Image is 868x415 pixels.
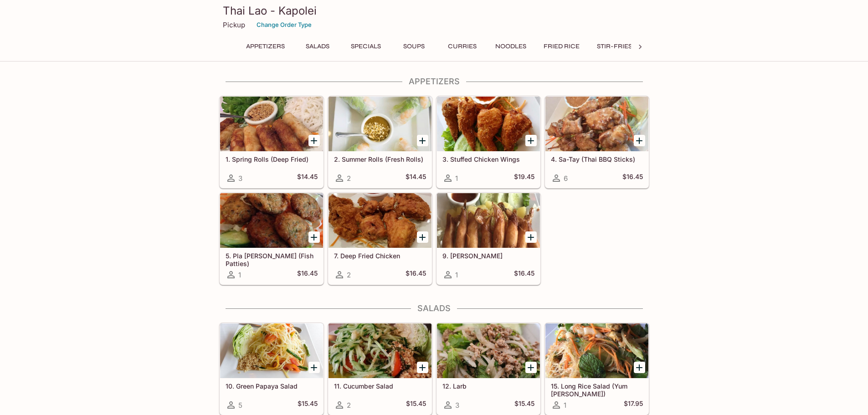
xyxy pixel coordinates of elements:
button: Add 2. Summer Rolls (Fresh Rolls) [417,135,428,146]
button: Add 11. Cucumber Salad [417,362,428,373]
button: Specials [345,40,386,53]
button: Add 4. Sa-Tay (Thai BBQ Sticks) [634,135,645,146]
h5: $16.45 [622,173,643,184]
h5: $15.45 [406,400,426,410]
span: 2 [347,401,351,410]
span: 1 [455,271,458,279]
a: 7. Deep Fried Chicken2$16.45 [328,193,432,285]
div: 4. Sa-Tay (Thai BBQ Sticks) [545,97,648,151]
span: 6 [564,174,568,183]
button: Soups [394,40,435,53]
span: 1 [455,174,458,183]
a: 12. Larb3$15.45 [437,323,540,415]
a: 11. Cucumber Salad2$15.45 [328,323,432,415]
button: Add 1. Spring Rolls (Deep Fried) [308,135,320,146]
button: Add 7. Deep Fried Chicken [417,231,428,243]
h5: 2. Summer Rolls (Fresh Rolls) [334,155,426,163]
a: 5. Pla [PERSON_NAME] (Fish Patties)1$16.45 [220,193,324,285]
div: 2. Summer Rolls (Fresh Rolls) [329,97,431,151]
button: Salads [297,40,338,53]
button: Noodles [490,40,531,53]
h5: $14.45 [297,173,318,184]
div: 11. Cucumber Salad [329,323,431,378]
span: 1 [238,271,241,279]
button: Curries [442,40,483,53]
div: 1. Spring Rolls (Deep Fried) [220,97,323,151]
button: Add 12. Larb [525,362,537,373]
span: 5 [238,401,242,410]
button: Appetizers [241,40,290,53]
button: Stir-Fries [592,40,637,53]
button: Change Order Type [252,18,316,32]
h4: Appetizers [219,77,649,87]
h4: Salads [219,303,649,313]
a: 15. Long Rice Salad (Yum [PERSON_NAME])1$17.95 [545,323,649,415]
span: 2 [347,271,351,279]
h5: $16.45 [297,269,318,280]
h5: $16.45 [406,269,426,280]
h5: 12. Larb [442,382,534,390]
h3: Thai Lao - Kapolei [223,4,646,18]
span: 1 [564,401,566,410]
button: Add 15. Long Rice Salad (Yum Woon Sen) [634,362,645,373]
button: Fried Rice [539,40,585,53]
button: Add 5. Pla Tod Mun (Fish Patties) [308,231,320,243]
a: 1. Spring Rolls (Deep Fried)3$14.45 [220,96,324,188]
h5: $15.45 [298,400,318,410]
a: 3. Stuffed Chicken Wings1$19.45 [437,96,540,188]
a: 9. [PERSON_NAME]1$16.45 [437,193,540,285]
div: 15. Long Rice Salad (Yum Woon Sen) [545,323,648,378]
h5: 9. [PERSON_NAME] [442,252,534,260]
button: Add 3. Stuffed Chicken Wings [525,135,537,146]
div: 7. Deep Fried Chicken [329,193,431,248]
h5: 1. Spring Rolls (Deep Fried) [226,155,318,163]
h5: 15. Long Rice Salad (Yum [PERSON_NAME]) [551,382,643,397]
h5: $19.45 [514,173,534,184]
h5: 11. Cucumber Salad [334,382,426,390]
span: 3 [238,174,242,183]
h5: $16.45 [514,269,534,280]
a: 10. Green Papaya Salad5$15.45 [220,323,324,415]
span: 2 [347,174,351,183]
h5: 10. Green Papaya Salad [226,382,318,390]
a: 2. Summer Rolls (Fresh Rolls)2$14.45 [328,96,432,188]
h5: 5. Pla [PERSON_NAME] (Fish Patties) [226,252,318,267]
div: 9. Kung Tod [437,193,540,248]
h5: $15.45 [514,400,534,410]
a: 4. Sa-Tay (Thai BBQ Sticks)6$16.45 [545,96,649,188]
button: Add 10. Green Papaya Salad [308,362,320,373]
p: Pickup [223,20,245,29]
h5: 7. Deep Fried Chicken [334,252,426,260]
span: 3 [455,401,459,410]
div: 5. Pla Tod Mun (Fish Patties) [220,193,323,248]
h5: 3. Stuffed Chicken Wings [442,155,534,163]
h5: $14.45 [406,173,426,184]
button: Add 9. Kung Tod [525,231,537,243]
div: 10. Green Papaya Salad [220,323,323,378]
div: 12. Larb [437,323,540,378]
div: 3. Stuffed Chicken Wings [437,97,540,151]
h5: 4. Sa-Tay (Thai BBQ Sticks) [551,155,643,163]
h5: $17.95 [624,400,643,410]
